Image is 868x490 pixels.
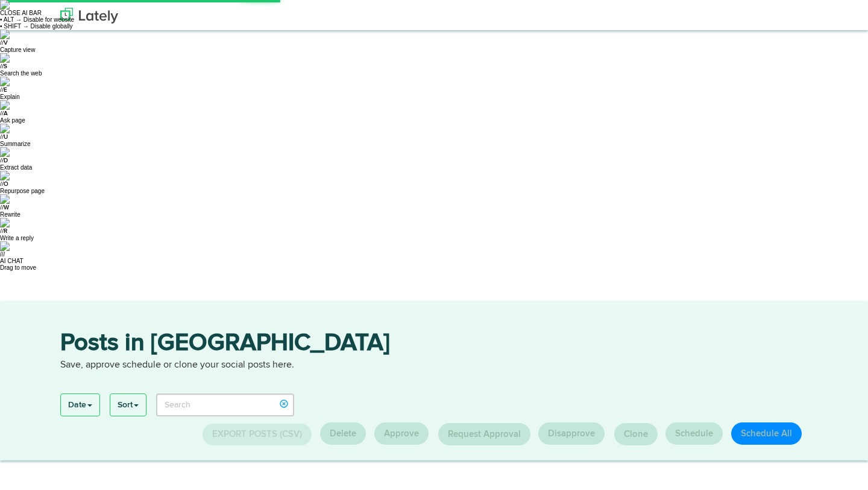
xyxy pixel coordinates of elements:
[320,422,366,445] button: Delete
[448,430,521,439] span: Request Approval
[110,394,146,416] a: Sort
[203,424,312,445] button: Export Posts (CSV)
[60,358,808,372] p: Save, approve schedule or clone your social posts here.
[61,394,99,416] a: Date
[614,423,658,445] button: Clone
[731,422,802,445] button: Schedule All
[374,422,429,445] button: Approve
[665,422,723,445] button: Schedule
[156,393,294,416] input: Search
[624,430,648,439] span: Clone
[60,331,808,358] h3: Posts in [GEOGRAPHIC_DATA]
[538,422,605,445] button: Disapprove
[438,423,530,445] button: Request Approval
